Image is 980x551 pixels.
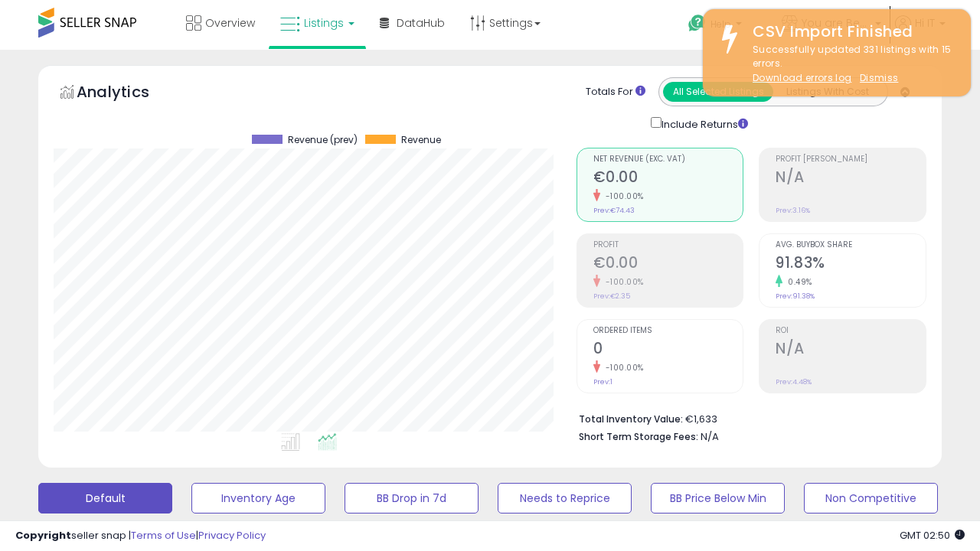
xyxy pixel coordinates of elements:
span: Profit [593,241,743,249]
a: Help [676,2,768,50]
div: seller snap | | [15,529,266,543]
u: Dismiss [860,71,898,84]
span: Avg. Buybox Share [776,241,926,249]
h2: €0.00 [593,168,743,189]
button: All Selected Listings [663,82,773,102]
h2: €0.00 [593,254,743,275]
div: Successfully updated 331 listings with 15 errors. [741,43,959,86]
small: -100.00% [600,362,644,373]
span: Revenue [401,135,441,145]
small: Prev: 1 [593,377,612,386]
button: Inventory Age [191,483,325,514]
i: Get Help [688,14,707,33]
span: Profit [PERSON_NAME] [776,155,926,164]
small: -100.00% [600,276,644,288]
h2: 91.83% [776,254,926,275]
button: Needs to Reprice [498,483,632,514]
h2: N/A [776,340,926,360]
li: €1,633 [579,409,916,427]
div: Include Returns [639,114,766,132]
b: Short Term Storage Fees: [579,430,698,443]
span: ROI [776,327,926,335]
h2: N/A [776,168,926,189]
a: Download errors log [753,71,851,84]
span: Listings [304,15,344,31]
small: -100.00% [600,191,644,202]
h5: Analytics [77,81,179,106]
h2: 0 [593,340,743,360]
small: Prev: 3.16% [776,206,810,215]
span: Overview [205,15,255,31]
b: Total Inventory Value: [579,412,683,425]
button: Non Competitive [804,483,938,514]
div: CSV Import Finished [741,21,959,43]
small: 0.49% [782,276,812,288]
a: Privacy Policy [198,528,266,543]
button: BB Drop in 7d [345,483,479,514]
small: Prev: 4.48% [776,377,812,386]
span: DataHub [397,15,445,31]
span: Net Revenue (Exc. VAT) [593,155,743,164]
small: Prev: €2.35 [593,292,630,301]
span: Ordered Items [593,327,743,335]
strong: Copyright [15,528,71,543]
span: 2025-09-9 02:50 GMT [900,528,965,543]
small: Prev: €74.43 [593,206,635,215]
span: N/A [701,429,719,444]
div: Totals For [586,85,645,99]
button: BB Price Below Min [651,483,785,514]
small: Prev: 91.38% [776,292,815,301]
span: Revenue (prev) [288,135,358,145]
button: Default [38,483,172,514]
a: Terms of Use [131,528,196,543]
